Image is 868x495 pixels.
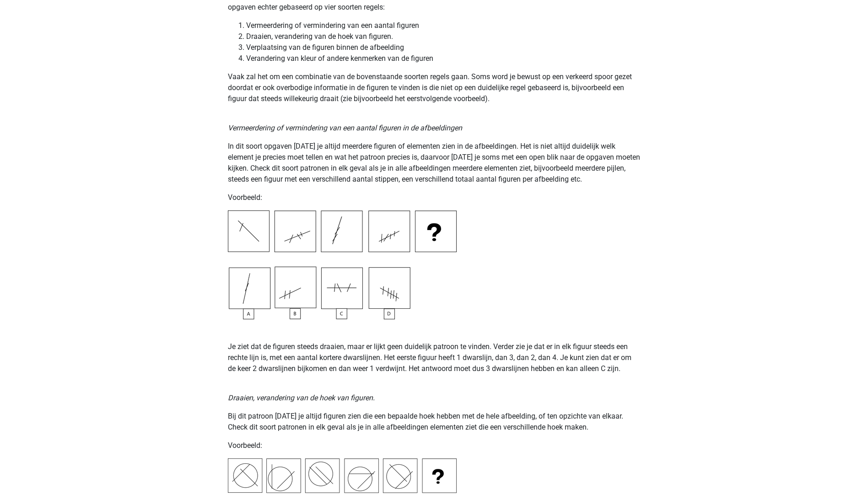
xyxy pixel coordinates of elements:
[228,71,641,104] p: Vaak zal het om een combinatie van de bovenstaande soorten regels gaan. Soms word je bewust op ee...
[228,393,375,402] i: Draaien, verandering van de hoek van figuren.
[246,42,641,53] li: Verplaatsing van de figuren binnen de afbeelding
[228,440,641,451] p: Voorbeeld:
[246,53,641,64] li: Verandering van kleur of andere kenmerken van de figuren
[228,124,462,132] i: Vermeerdering of vermindering van een aantal figuren in de afbeeldingen
[246,20,641,31] li: Vermeerdering of vermindering van een aantal figuren
[228,411,641,433] p: Bij dit patroon [DATE] je altijd figuren zien die een bepaalde hoek hebben met de hele afbeelding...
[228,192,641,203] p: Voorbeeld:
[228,319,641,374] p: Je ziet dat de figuren steeds draaien, maar er lijkt geen duidelijk patroon te vinden. Verder zie...
[246,31,641,42] li: Draaien, verandering van de hoek van figuren.
[228,210,457,319] img: Inductive ReasoningExample3.png
[228,141,641,185] p: In dit soort opgaven [DATE] je altijd meerdere figuren of elementen zien in de afbeeldingen. Het ...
